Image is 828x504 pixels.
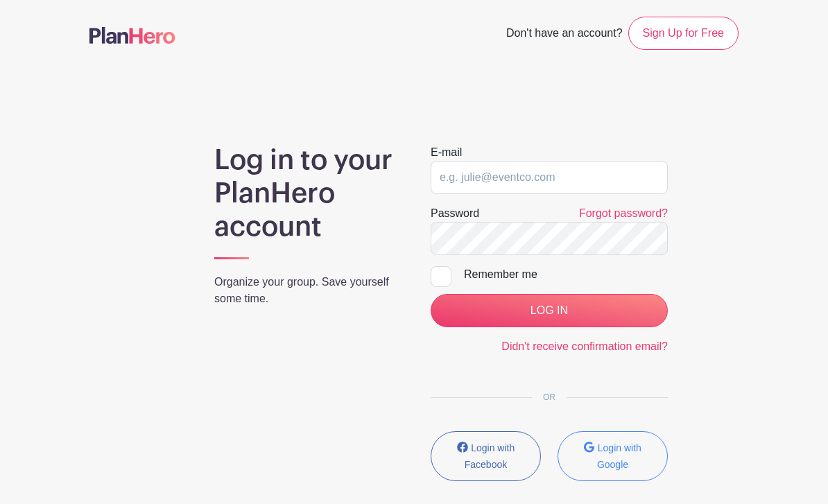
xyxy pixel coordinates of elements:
h1: Log in to your PlanHero account [214,144,397,244]
input: LOG IN [431,294,668,327]
a: Forgot password? [579,207,668,219]
span: Don't have an account? [506,19,623,50]
small: Login with Google [597,442,641,470]
button: Login with Facebook [431,431,541,481]
label: E-mail [431,144,462,161]
span: OR [532,392,567,402]
div: Remember me [464,266,668,283]
input: e.g. julie@eventco.com [431,161,668,194]
img: logo-507f7623f17ff9eddc593b1ce0a138ce2505c220e1c5a4e2b4648c50719b7d32.svg [89,27,175,44]
a: Sign Up for Free [628,17,739,50]
label: Password [431,205,479,222]
a: Didn't receive confirmation email? [501,340,668,352]
button: Login with Google [558,431,668,481]
small: Login with Facebook [465,442,515,470]
p: Organize your group. Save yourself some time. [214,274,397,307]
